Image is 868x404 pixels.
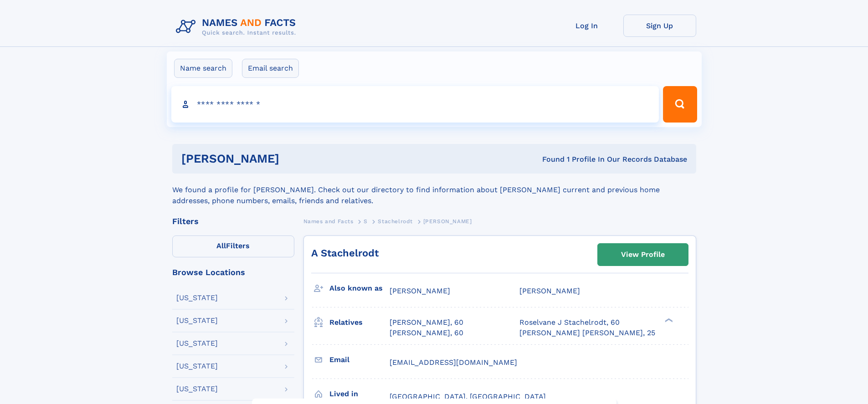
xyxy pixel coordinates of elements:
[519,317,620,327] a: Roselvane J Stachelrodt, 60
[176,317,218,324] div: [US_STATE]
[181,153,411,164] h1: [PERSON_NAME]
[598,244,688,266] a: View Profile
[176,340,218,347] div: [US_STATE]
[176,385,218,393] div: [US_STATE]
[172,235,294,257] label: Filters
[176,363,218,370] div: [US_STATE]
[378,215,413,227] a: Stachelrodt
[242,59,299,78] label: Email search
[623,15,696,37] a: Sign Up
[378,218,413,225] span: Stachelrodt
[329,352,390,368] h3: Email
[329,315,390,330] h3: Relatives
[550,15,623,37] a: Log In
[172,217,294,225] div: Filters
[171,86,659,123] input: search input
[174,59,232,78] label: Name search
[411,154,687,164] div: Found 1 Profile In Our Records Database
[390,392,546,401] span: [GEOGRAPHIC_DATA], [GEOGRAPHIC_DATA]
[176,294,218,302] div: [US_STATE]
[329,281,390,296] h3: Also known as
[329,386,390,402] h3: Lived in
[663,317,673,323] div: ❯
[172,268,294,276] div: Browse Locations
[172,15,303,39] img: Logo Names and Facts
[621,244,665,265] div: View Profile
[519,286,580,295] span: [PERSON_NAME]
[303,215,354,227] a: Names and Facts
[311,247,379,259] a: A Stachelrodt
[172,174,696,206] div: We found a profile for [PERSON_NAME]. Check out our directory to find information about [PERSON_N...
[663,86,697,123] button: Search Button
[390,358,517,367] span: [EMAIL_ADDRESS][DOMAIN_NAME]
[390,286,450,295] span: [PERSON_NAME]
[364,218,368,225] span: S
[423,218,472,225] span: [PERSON_NAME]
[216,241,226,250] span: All
[390,317,463,327] a: [PERSON_NAME], 60
[390,328,463,338] a: [PERSON_NAME], 60
[364,215,368,227] a: S
[519,328,655,338] a: [PERSON_NAME] [PERSON_NAME], 25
